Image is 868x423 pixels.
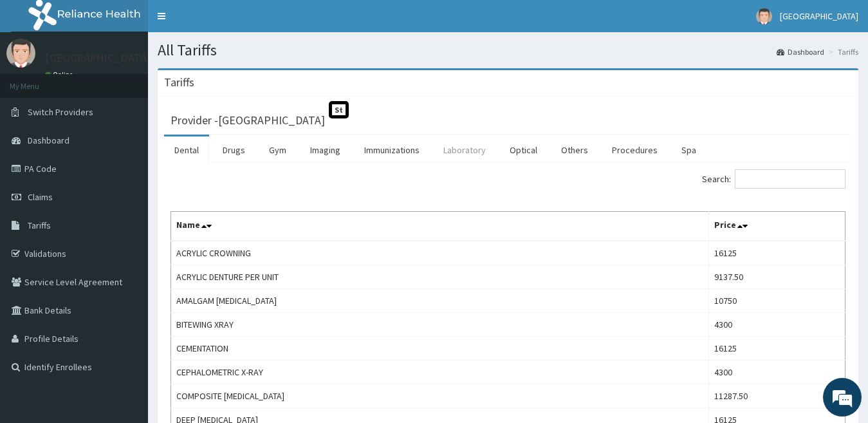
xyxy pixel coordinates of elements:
img: User Image [756,8,772,24]
td: CEPHALOMETRIC X-RAY [171,361,709,384]
td: 16125 [708,337,845,361]
td: ACRYLIC CROWNING [171,241,709,265]
td: CEMENTATION [171,337,709,361]
span: Dashboard [28,135,69,146]
img: d_794563401_company_1708531726252_794563401 [24,64,52,97]
a: Laboratory [433,136,496,164]
td: 11287.50 [708,384,845,408]
a: Spa [671,136,706,164]
a: Procedures [602,136,668,164]
div: Chat with us now [67,72,216,89]
input: Search: [735,169,845,189]
a: Others [551,136,598,164]
td: 4300 [708,361,845,384]
a: Optical [499,136,548,164]
td: ACRYLIC DENTURE PER UNIT [171,265,709,289]
td: BITEWING XRAY [171,313,709,337]
span: St [329,101,349,118]
a: Imaging [300,136,351,164]
h3: Tariffs [164,77,194,88]
td: 4300 [708,313,845,337]
a: Dental [164,136,209,164]
h1: All Tariffs [158,42,858,59]
a: Drugs [212,136,255,164]
span: We're online! [75,128,178,258]
td: 16125 [708,241,845,265]
td: COMPOSITE [MEDICAL_DATA] [171,384,709,408]
a: Online [45,70,76,79]
span: Claims [28,191,53,203]
a: Dashboard [777,46,824,57]
li: Tariffs [826,46,858,57]
span: Tariffs [28,220,51,231]
textarea: Type your message and hit 'Enter' [6,284,245,329]
span: [GEOGRAPHIC_DATA] [780,10,858,22]
p: [GEOGRAPHIC_DATA] [45,52,151,64]
span: Switch Providers [28,106,93,118]
td: 9137.50 [708,265,845,289]
a: Immunizations [354,136,430,164]
th: Price [708,212,845,241]
img: User Image [6,39,35,68]
td: 10750 [708,289,845,313]
th: Name [171,212,709,241]
h3: Provider - [GEOGRAPHIC_DATA] [171,115,325,126]
a: Gym [259,136,297,164]
label: Search: [702,169,845,189]
td: AMALGAM [MEDICAL_DATA] [171,289,709,313]
div: Minimize live chat window [211,6,242,37]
